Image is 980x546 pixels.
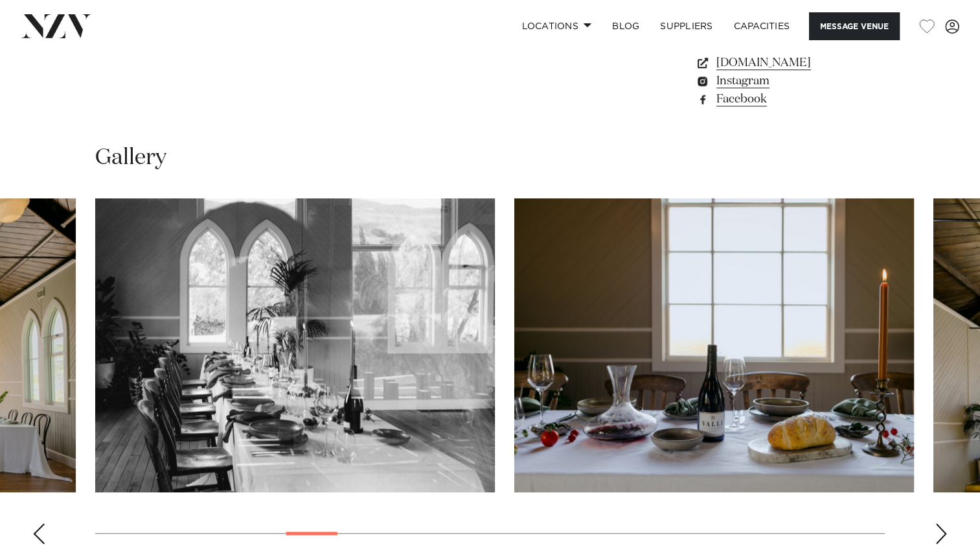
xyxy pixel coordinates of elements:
[650,12,723,40] a: SUPPLIERS
[695,72,885,90] a: Instagram
[809,12,900,40] button: Message Venue
[511,12,602,40] a: Locations
[695,90,885,108] a: Facebook
[95,143,166,172] h2: Gallery
[21,14,91,38] img: nzv-logo.png
[514,198,914,492] swiper-slide: 9 / 29
[695,54,885,72] a: [DOMAIN_NAME]
[724,12,801,40] a: Capacities
[602,12,650,40] a: BLOG
[95,198,495,492] swiper-slide: 8 / 29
